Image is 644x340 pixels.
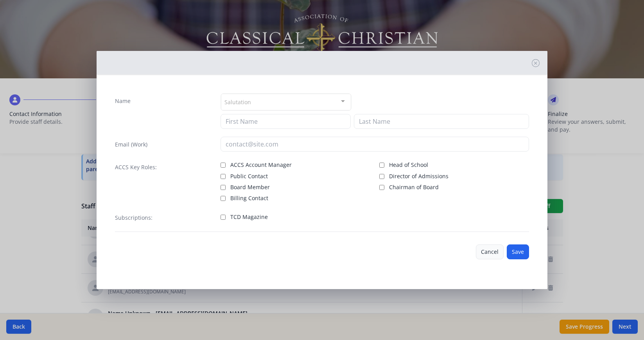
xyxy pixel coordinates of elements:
span: Director of Admissions [389,172,448,180]
label: Email (Work) [115,141,147,148]
input: Head of School [379,163,384,168]
span: Public Contact [230,172,268,180]
label: Subscriptions: [115,214,152,222]
input: Board Member [221,185,226,190]
input: ACCS Account Manager [221,163,226,168]
span: Chairman of Board [389,183,439,191]
label: ACCS Key Roles: [115,163,157,171]
input: Billing Contact [221,196,226,201]
button: Cancel [476,244,504,259]
span: Billing Contact [230,194,268,202]
input: contact@site.com [221,137,529,152]
span: Board Member [230,183,270,191]
input: Chairman of Board [379,185,384,190]
input: TCD Magazine [221,215,226,220]
input: Last Name [354,114,529,129]
button: Save [507,244,529,259]
input: Public Contact [221,174,226,179]
span: Salutation [224,97,251,106]
span: ACCS Account Manager [230,161,292,169]
span: Head of School [389,161,428,169]
span: TCD Magazine [230,213,268,221]
input: Director of Admissions [379,174,384,179]
input: First Name [221,114,351,129]
label: Name [115,97,131,105]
